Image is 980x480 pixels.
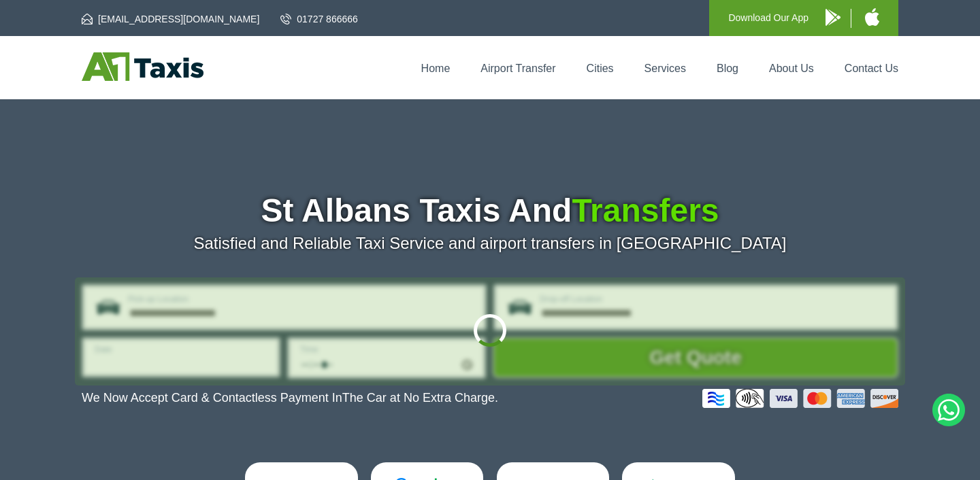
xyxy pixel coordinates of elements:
a: Cities [587,63,614,74]
img: A1 Taxis St Albans LTD [82,52,203,81]
a: About Us [769,63,814,74]
a: Blog [717,63,738,74]
a: Home [421,63,451,74]
a: [EMAIL_ADDRESS][DOMAIN_NAME] [82,12,259,26]
p: Download Our App [728,10,808,27]
img: Credit And Debit Cards [702,389,898,408]
a: Airport Transfer [480,63,555,74]
span: Transfers [572,192,719,228]
img: A1 Taxis Android App [826,9,840,26]
img: A1 Taxis iPhone App [865,8,879,26]
h1: St Albans Taxis And [82,194,898,227]
span: The Car at No Extra Charge. [342,391,498,405]
a: 01727 866666 [280,12,358,26]
p: Satisfied and Reliable Taxi Service and airport transfers in [GEOGRAPHIC_DATA] [82,234,898,253]
p: We Now Accept Card & Contactless Payment In [82,391,498,405]
a: Contact Us [845,63,898,74]
a: Services [644,63,686,74]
